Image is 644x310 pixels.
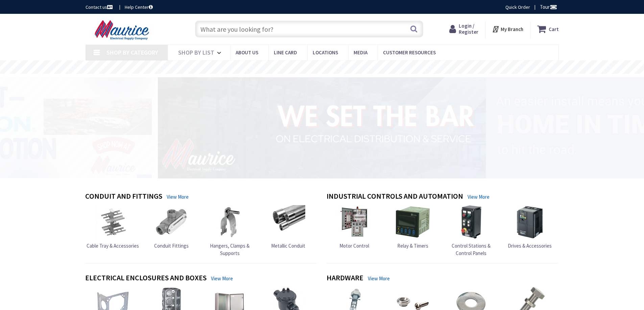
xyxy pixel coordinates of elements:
a: View More [468,193,490,200]
a: Cable Tray & Accessories Cable Tray & Accessories [87,205,139,249]
a: View More [211,275,233,282]
a: Conduit Fittings Conduit Fittings [154,205,189,249]
span: Hangers, Clamps & Supports [210,243,249,256]
img: Maurice Electrical Supply Company [86,20,160,40]
span: Metallic Conduit [271,243,305,249]
span: Tour [540,4,557,10]
span: Customer Resources [383,49,436,56]
span: Conduit Fittings [154,243,189,249]
img: Metallic Conduit [271,205,305,239]
a: Contact us [86,4,114,10]
a: Relay & Timers Relay & Timers [396,205,430,249]
span: Cable Tray & Accessories [87,243,139,249]
img: Cable Tray & Accessories [96,205,130,239]
a: Motor Control Motor Control [337,205,371,249]
span: Media [354,49,367,56]
img: Drives & Accessories [513,205,547,239]
span: Control Stations & Control Panels [452,243,491,256]
span: Locations [313,49,338,56]
img: Relay & Timers [396,205,430,239]
input: What are you looking for? [195,21,423,37]
strong: My Branch [501,26,523,32]
span: Shop By Category [106,49,158,56]
a: View More [167,193,189,200]
img: Motor Control [337,205,371,239]
img: Hangers, Clamps & Supports [213,205,247,239]
span: About us [236,49,258,56]
rs-layer: to hit the road. [497,138,578,162]
a: Help Center [125,4,153,10]
h4: Conduit and Fittings [85,192,162,202]
h4: Electrical Enclosures and Boxes [85,274,207,283]
a: Cart [537,23,559,35]
span: Drives & Accessories [508,243,552,249]
img: Control Stations & Control Panels [454,205,488,239]
span: Motor Control [339,243,369,249]
a: Metallic Conduit Metallic Conduit [271,205,305,249]
rs-layer: Free Same Day Pickup at 15 Locations [261,64,384,71]
div: My Branch [492,23,523,35]
img: Conduit Fittings [154,205,188,239]
a: Hangers, Clamps & Supports Hangers, Clamps & Supports [202,205,258,257]
h4: Hardware [327,274,363,283]
span: Line Card [274,49,297,56]
img: 1_1.png [150,75,488,180]
span: Shop By List [178,49,214,56]
a: Quick Order [505,4,530,10]
strong: Cart [549,23,559,35]
span: Relay & Timers [397,243,428,249]
h4: Industrial Controls and Automation [327,192,463,202]
a: Drives & Accessories Drives & Accessories [508,205,552,249]
span: Login / Register [459,23,478,35]
a: Login / Register [449,23,478,35]
a: View More [368,275,390,282]
a: Control Stations & Control Panels Control Stations & Control Panels [444,205,499,257]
